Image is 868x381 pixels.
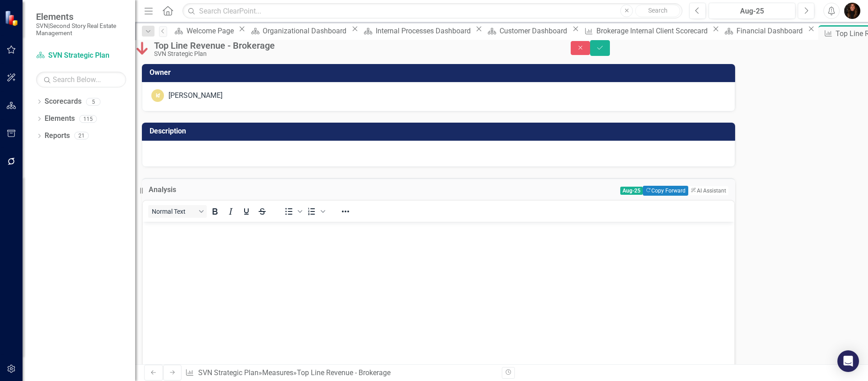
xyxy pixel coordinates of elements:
[239,205,254,218] button: Underline
[36,50,126,61] a: SVN Strategic Plan
[581,25,710,37] a: Brokerage Internal Client Scorecard
[79,115,97,123] div: 115
[248,25,349,37] a: Organizational Dashboard
[36,22,126,37] small: SVN|Second Story Real Estate Management
[152,208,196,215] span: Normal Text
[36,11,126,22] span: Elements
[837,350,859,372] div: Open Intercom Messenger
[45,131,70,141] a: Reports
[168,91,223,101] div: [PERSON_NAME]
[376,25,473,37] div: Internal Processes Dashboard
[45,114,75,124] a: Elements
[86,98,100,106] div: 5
[223,205,238,218] button: Italic
[635,5,680,17] button: Search
[709,3,795,19] button: Aug-25
[722,25,805,37] a: Financial Dashboard
[150,69,731,77] h3: Owner
[207,205,223,218] button: Bold
[263,25,349,37] div: Organizational Dashboard
[186,25,236,37] div: Welcome Page
[151,89,164,102] div: kf
[36,72,126,87] input: Search Below...
[648,7,668,14] span: Search
[338,205,353,218] button: Reveal or hide additional toolbar items
[172,25,236,37] a: Welcome Page
[620,187,643,195] span: Aug-25
[500,25,570,37] div: Customer Dashboard
[596,25,710,37] div: Brokerage Internal Client Scorecard
[254,205,270,218] button: Strikethrough
[198,368,259,377] a: SVN Strategic Plan
[736,25,805,37] div: Financial Dashboard
[150,127,731,135] h3: Description
[304,205,327,218] div: Numbered list
[262,368,293,377] a: Measures
[182,3,682,19] input: Search ClearPoint...
[485,25,570,37] a: Customer Dashboard
[281,205,304,218] div: Bullet list
[688,186,728,195] button: AI Assistant
[5,10,20,26] img: ClearPoint Strategy
[45,96,82,107] a: Scorecards
[135,41,150,55] img: Below Plan
[844,3,860,19] img: Jill Allen
[148,205,207,218] button: Block Normal Text
[74,132,89,140] div: 21
[361,25,473,37] a: Internal Processes Dashboard
[149,186,266,194] h3: Analysis
[154,50,553,57] div: SVN Strategic Plan
[185,368,495,378] div: » »
[712,6,792,17] div: Aug-25
[143,222,734,379] iframe: Rich Text Area
[154,41,553,50] div: Top Line Revenue - Brokerage
[643,186,688,196] button: Copy Forward
[297,368,391,377] div: Top Line Revenue - Brokerage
